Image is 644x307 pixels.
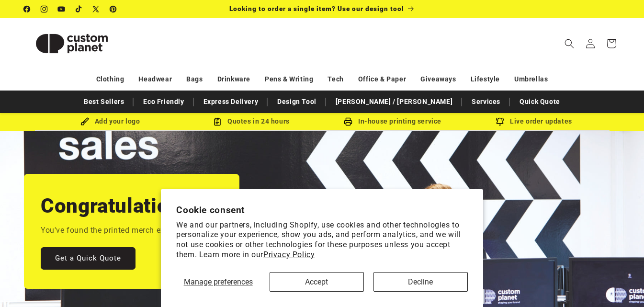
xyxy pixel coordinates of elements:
[272,93,321,110] a: Design Tool
[176,205,468,216] h2: Cookie consent
[79,93,129,110] a: Best Sellers
[328,71,343,88] a: Tech
[496,117,504,126] img: Order updates
[41,247,136,270] a: Get a Quick Quote
[373,272,468,292] button: Decline
[463,115,605,127] div: Live order updates
[176,220,468,260] p: We and our partners, including Shopify, use cookies and other technologies to personalize your ex...
[420,71,456,88] a: Giveaways
[265,71,313,88] a: Pens & Writing
[138,71,172,88] a: Headwear
[138,93,189,110] a: Eco Friendly
[358,71,406,88] a: Office & Paper
[331,93,457,110] a: [PERSON_NAME] / [PERSON_NAME]
[176,272,260,292] button: Manage preferences
[270,272,364,292] button: Accept
[184,277,253,286] span: Manage preferences
[181,115,322,127] div: Quotes in 24 hours
[40,115,181,127] div: Add your logo
[213,117,222,126] img: Order Updates Icon
[471,71,500,88] a: Lifestyle
[186,71,203,88] a: Bags
[80,117,89,126] img: Brush Icon
[41,224,185,238] p: You've found the printed merch experts.
[467,93,505,110] a: Services
[263,250,315,259] a: Privacy Policy
[344,117,352,126] img: In-house printing
[559,33,580,54] summary: Search
[21,18,124,68] a: Custom Planet
[229,5,404,12] span: Looking to order a single item? Use our design tool
[322,115,463,127] div: In-house printing service
[217,71,250,88] a: Drinkware
[24,22,120,65] img: Custom Planet
[515,93,565,110] a: Quick Quote
[199,93,263,110] a: Express Delivery
[96,71,124,88] a: Clothing
[596,261,644,307] iframe: Chat Widget
[514,71,548,88] a: Umbrellas
[41,193,198,219] h2: Congratulations.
